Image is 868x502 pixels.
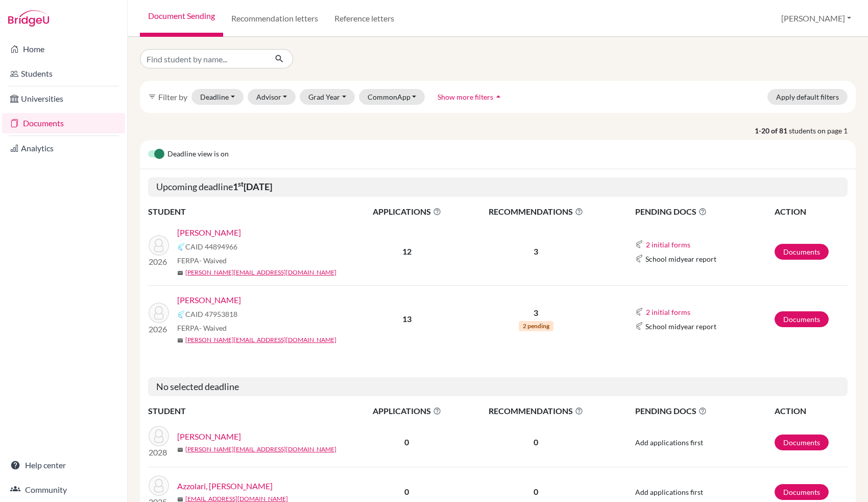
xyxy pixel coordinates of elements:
a: Azzolari, [PERSON_NAME] [177,480,273,492]
img: Bridge-U [8,10,49,27]
a: Documents [2,113,125,133]
th: ACTION [774,205,848,218]
button: Grad Year [300,89,355,105]
span: RECOMMENDATIONS [462,405,610,417]
b: 13 [402,314,412,324]
p: 3 [462,245,610,258]
button: 2 initial forms [645,306,691,318]
button: CommonApp [359,89,425,105]
a: Documents [775,244,829,260]
p: 2026 [149,256,169,268]
img: Common App logo [635,255,643,263]
a: Documents [775,484,829,500]
p: 2028 [149,446,169,459]
i: filter_list [148,93,156,101]
span: PENDING DOCS [635,405,774,417]
input: Find student by name... [140,49,267,69]
span: CAID 44894966 [185,241,237,252]
sup: st [238,180,244,188]
a: [PERSON_NAME][EMAIL_ADDRESS][DOMAIN_NAME] [185,445,336,454]
p: 0 [462,486,610,498]
button: Show more filtersarrow_drop_up [429,89,512,105]
span: Filter by [158,92,187,102]
th: STUDENT [148,404,352,418]
p: 0 [462,436,610,448]
a: Community [2,480,125,500]
span: RECOMMENDATIONS [462,206,610,218]
span: CAID 47953818 [185,309,237,320]
th: ACTION [774,404,848,418]
span: FERPA [177,323,227,333]
span: Deadline view is on [167,148,229,161]
button: [PERSON_NAME] [777,9,856,28]
button: Advisor [248,89,296,105]
img: Common App logo [177,310,185,318]
b: 0 [404,437,409,447]
p: 2026 [149,323,169,335]
a: Students [2,63,125,84]
i: arrow_drop_up [493,92,503,102]
span: - Waived [199,256,227,265]
img: Andrade, Gabriel [149,235,169,256]
button: 2 initial forms [645,239,691,250]
a: Help center [2,455,125,475]
span: mail [177,447,183,453]
span: Add applications first [635,438,703,447]
span: Add applications first [635,488,703,496]
h5: No selected deadline [148,377,848,397]
a: Analytics [2,138,125,158]
button: Apply default filters [767,89,848,105]
a: Universities [2,88,125,109]
span: 2 pending [519,321,553,331]
b: 1 [DATE] [233,181,272,192]
a: Documents [775,311,829,327]
a: Documents [775,435,829,450]
span: - Waived [199,324,227,332]
a: [PERSON_NAME] [177,294,241,306]
img: Azzolari, Massimiliano Scott [149,475,169,496]
span: School midyear report [645,321,716,332]
th: STUDENT [148,205,352,218]
img: Schlasberg, Harald [149,303,169,323]
span: PENDING DOCS [635,206,774,218]
a: [PERSON_NAME][EMAIL_ADDRESS][DOMAIN_NAME] [185,268,336,277]
b: 0 [404,487,409,496]
a: [PERSON_NAME] [177,226,241,239]
span: FERPA [177,255,227,266]
img: Common App logo [635,322,643,330]
h5: Upcoming deadline [148,177,848,197]
span: mail [177,337,183,344]
span: School midyear report [645,254,716,264]
b: 12 [402,246,412,256]
span: Show more filters [438,93,493,101]
a: Home [2,39,125,59]
span: APPLICATIONS [353,405,461,417]
span: mail [177,270,183,276]
p: 3 [462,307,610,319]
img: Common App logo [635,308,643,316]
button: Deadline [191,89,244,105]
img: ajayi, marcello [149,426,169,446]
span: students on page 1 [789,125,856,136]
span: APPLICATIONS [353,206,461,218]
img: Common App logo [635,240,643,248]
a: [PERSON_NAME] [177,430,241,443]
a: [PERSON_NAME][EMAIL_ADDRESS][DOMAIN_NAME] [185,335,336,345]
img: Common App logo [177,243,185,251]
strong: 1-20 of 81 [755,125,789,136]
